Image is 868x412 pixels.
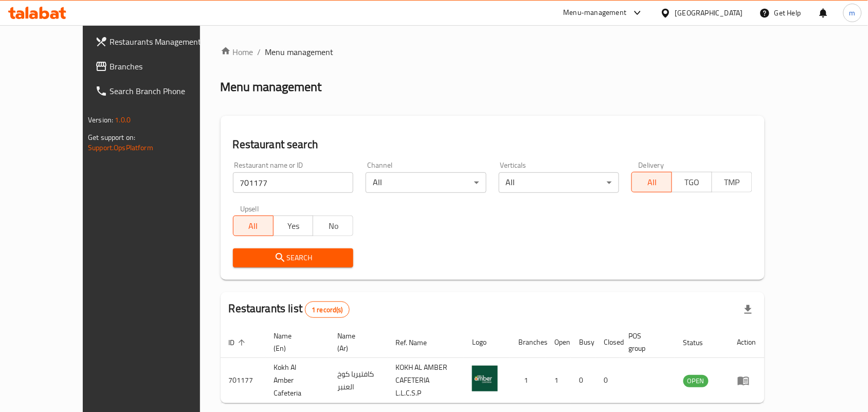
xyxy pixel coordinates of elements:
td: 701177 [221,358,266,403]
button: Yes [273,216,314,236]
span: Name (En) [274,330,317,354]
div: Menu [737,374,756,387]
span: TGO [676,175,708,190]
span: TMP [716,175,748,190]
th: Busy [571,327,595,358]
span: No [317,219,349,234]
input: Search for restaurant name or ID.. [233,172,354,193]
td: 1 [546,358,571,403]
span: Yes [278,219,310,234]
button: All [631,172,672,192]
td: 0 [595,358,620,403]
span: 1 record(s) [305,305,349,315]
li: / [258,46,261,58]
button: TGO [672,172,712,192]
th: Logo [464,327,510,358]
table: enhanced table [221,327,765,403]
span: Get support on: [88,131,135,144]
a: Branches [87,54,228,79]
a: Search Branch Phone [87,79,228,103]
span: Version: [88,113,113,127]
button: TMP [712,172,752,192]
div: [GEOGRAPHIC_DATA] [675,7,743,19]
a: Home [221,46,254,58]
th: Branches [510,327,546,358]
span: Branches [110,60,220,73]
span: 1.0.0 [115,113,131,127]
button: All [233,216,274,236]
div: OPEN [683,375,709,387]
span: Search Branch Phone [110,85,220,97]
div: All [366,172,486,193]
span: Restaurants Management [110,35,220,48]
nav: breadcrumb [221,46,765,58]
h2: Restaurants list [229,301,350,318]
td: كافتيريا كوخ العنبر [329,358,388,403]
span: Menu management [265,46,334,58]
span: POS group [628,330,663,354]
div: Export file [736,297,761,322]
td: 1 [510,358,546,403]
span: OPEN [683,375,709,387]
span: m [849,7,856,19]
img: Kokh Al Amber Cafeteria [472,366,498,391]
a: Restaurants Management [87,29,228,54]
span: Ref. Name [396,336,441,349]
label: Delivery [639,162,664,169]
h2: Restaurant search [233,137,752,152]
button: No [313,216,353,236]
td: 0 [571,358,595,403]
th: Closed [595,327,620,358]
h2: Menu management [221,79,322,95]
span: All [238,219,269,234]
span: All [636,175,668,190]
td: KOKH AL AMBER CAFETERIA L.L.C.S.P [388,358,464,403]
span: Name (Ar) [337,330,375,354]
a: Support.OpsPlatform [88,141,153,154]
div: Total records count [305,301,350,318]
span: ID [229,336,248,349]
span: Search [241,252,346,264]
th: Action [729,327,765,358]
label: Upsell [240,205,259,212]
div: All [499,172,620,193]
th: Open [546,327,571,358]
button: Search [233,248,354,267]
span: Status [683,336,717,349]
div: Menu-management [564,7,627,19]
td: Kokh Al Amber Cafeteria [266,358,329,403]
